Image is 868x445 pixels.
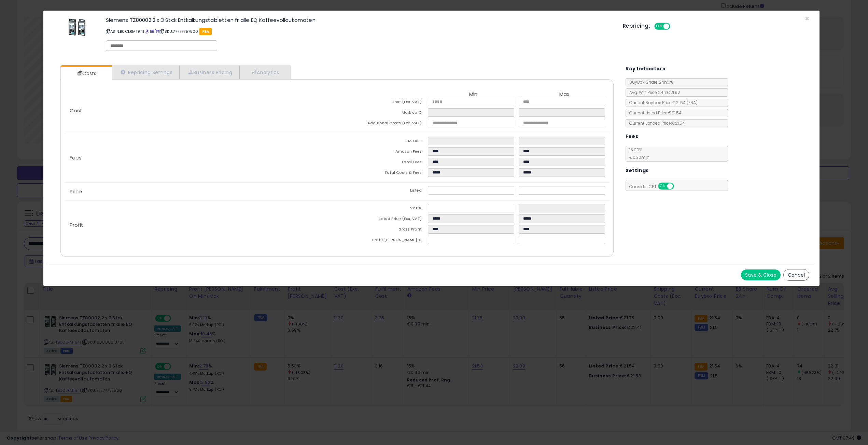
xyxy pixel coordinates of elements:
td: FBA Fees [337,137,428,147]
span: ON [655,24,663,29]
span: OFF [669,24,680,29]
p: Price [64,189,337,194]
h5: Key Indicators [626,65,666,73]
span: €0.30 min [626,154,649,160]
span: FBA [199,28,212,35]
a: Business Pricing [180,65,239,79]
p: Fees [64,155,337,161]
span: 15.00 % [626,147,649,160]
td: Mark up % [337,108,428,119]
span: Current Buybox Price: [626,100,698,106]
button: Cancel [783,269,809,281]
span: ( FBA ) [687,100,698,106]
td: Listed [337,186,428,197]
span: BuyBox Share 24h: 6% [626,79,673,85]
span: Avg. Win Price 24h: €21.92 [626,89,680,95]
span: ON [659,183,667,189]
td: Total Costs & Fees [337,168,428,179]
span: OFF [673,183,684,189]
p: Cost [64,108,337,113]
h5: Repricing: [623,23,650,29]
td: Amazon Fees [337,147,428,158]
span: Current Landed Price: €21.54 [626,120,685,126]
a: All offer listings [150,29,154,34]
th: Max [519,92,610,98]
p: ASIN: B0CLRMT941 | SKU: 77777757500 [106,26,613,37]
span: × [805,14,809,24]
a: Repricing Settings [112,65,180,79]
img: 512lK+nYyJL._SL60_.jpg [67,17,87,37]
td: Listed Price (Exc. VAT) [337,214,428,225]
th: Min [428,92,519,98]
h3: Siemens TZ80002 2 x 3 Stck Entkalkungstabletten fr alle EQ Kaffeevollautomaten [106,17,613,23]
p: Profit [64,222,337,228]
a: Costs [61,67,111,80]
h5: Fees [626,132,639,141]
td: Vat % [337,204,428,214]
span: Consider CPT: [626,184,683,190]
a: Your listing only [155,29,159,34]
button: Save & Close [741,269,781,280]
a: Analytics [239,65,290,79]
td: Profit [PERSON_NAME] % [337,236,428,246]
a: BuyBox page [145,29,149,34]
span: €21.54 [672,100,698,106]
td: Total Fees [337,158,428,168]
span: Current Listed Price: €21.54 [626,110,682,116]
td: Additional Costs (Exc. VAT) [337,119,428,129]
h5: Settings [626,166,649,175]
td: Cost (Exc. VAT) [337,98,428,108]
td: Gross Profit [337,225,428,236]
